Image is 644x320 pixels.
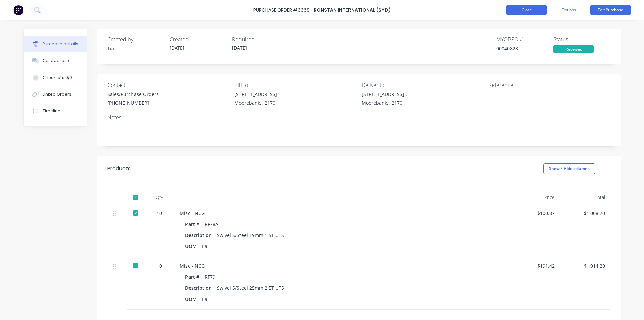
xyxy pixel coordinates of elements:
div: Part # [185,272,205,282]
div: $191.42 [515,262,555,269]
img: Factory [13,5,23,15]
div: Total [560,191,610,204]
div: Products [107,165,131,173]
div: Price [510,191,560,204]
div: Description [185,230,217,240]
div: Received [553,45,594,53]
div: Notes [107,113,610,121]
div: Ea [202,294,207,304]
button: Show / Hide columns [543,163,595,174]
div: Part # [185,219,205,229]
button: Edit Purchase [590,5,631,15]
div: Collaborate [43,58,69,64]
div: [STREET_ADDRESS] . [362,91,407,98]
div: [PHONE_NUMBER] [107,99,159,106]
div: Timeline [43,108,60,114]
button: Close [506,5,547,15]
div: Purchase details [43,41,78,47]
div: Sales/Purchase Orders [107,91,159,98]
div: Bill to [234,81,357,89]
div: Reference [488,81,610,89]
div: Status [553,35,610,43]
button: Checklists 0/0 [24,69,87,86]
div: Purchase Order #3368 - [253,7,313,14]
button: Linked Orders [24,86,87,103]
div: 10 [150,262,169,269]
div: Checklists 0/0 [43,75,72,81]
div: $100.87 [515,210,555,217]
button: Timeline [24,103,87,120]
div: 10 [150,210,169,217]
div: Qty [144,191,174,204]
a: Ronstan International (Syd) [314,7,391,13]
div: Ea [202,241,207,251]
div: MYOB PO # [496,35,553,43]
div: RF79 [205,272,215,282]
div: Misc - NCG [180,262,504,269]
div: $1,008.70 [566,210,605,217]
div: [STREET_ADDRESS] . [234,91,280,98]
div: Created by [107,35,164,43]
div: Deliver to [362,81,484,89]
button: Options [552,5,585,15]
div: Moorebank, , 2170 [234,99,280,106]
div: Moorebank, , 2170 [362,99,407,106]
div: RF78A [205,219,218,229]
div: 00040828 [496,45,553,52]
button: Collaborate [24,52,87,69]
div: UOM [185,294,202,304]
div: Tia [107,45,164,52]
div: $1,914.20 [566,262,605,269]
div: UOM [185,241,202,251]
div: Swivel S/Steel 19mm 1.5T UTS [217,230,284,240]
div: Required [232,35,289,43]
div: Misc - NCG [180,210,504,217]
div: Swivel S/Steel 25mm 2.5T UTS [217,283,284,293]
div: Created [170,35,227,43]
button: Purchase details [24,36,87,52]
div: Contact [107,81,229,89]
div: Linked Orders [43,91,71,97]
div: Description [185,283,217,293]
